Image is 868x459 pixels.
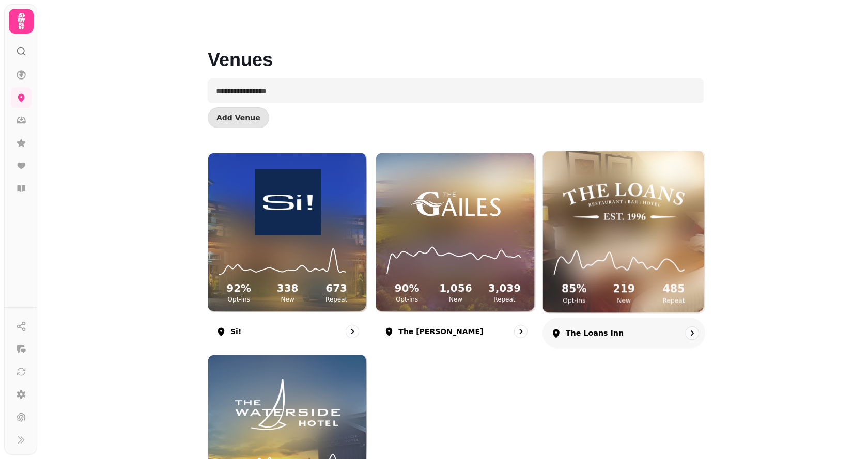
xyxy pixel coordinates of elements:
p: New [433,295,478,304]
img: Si! [228,169,347,235]
h2: 338 [265,281,309,295]
span: Add Venue [216,114,260,121]
a: The GailesThe Gailes90%Opt-ins1,056New3,039RepeatThe [PERSON_NAME] [376,153,535,346]
p: Repeat [482,295,526,304]
h2: 90 % [384,281,429,295]
h2: 219 [601,282,646,297]
svg: go to [687,328,697,338]
h2: 485 [651,282,696,297]
a: The Loans InnThe Loans Inn85%Opt-ins219New485RepeatThe Loans Inn [542,151,706,349]
h1: Venues [208,25,704,70]
p: Repeat [651,296,696,305]
h2: 85 % [551,282,597,297]
a: Si!Si!92%Opt-ins338New673RepeatSi! [208,153,367,346]
h2: 1,056 [433,281,478,295]
img: The Loans Inn [563,168,685,235]
svg: go to [347,326,358,337]
p: Repeat [314,295,359,304]
p: New [265,295,309,304]
p: New [601,296,646,305]
button: Add Venue [208,107,269,128]
p: Opt-ins [551,296,597,305]
h2: 673 [314,281,359,295]
p: The [PERSON_NAME] [398,326,483,337]
p: Opt-ins [384,295,429,304]
img: The Gailes [396,169,515,235]
svg: go to [516,326,526,337]
h2: 3,039 [482,281,526,295]
p: Opt-ins [216,295,261,304]
p: Si! [230,326,241,337]
h2: 92 % [216,281,261,295]
p: The Loans Inn [565,328,623,338]
img: The Waterside [228,372,347,438]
